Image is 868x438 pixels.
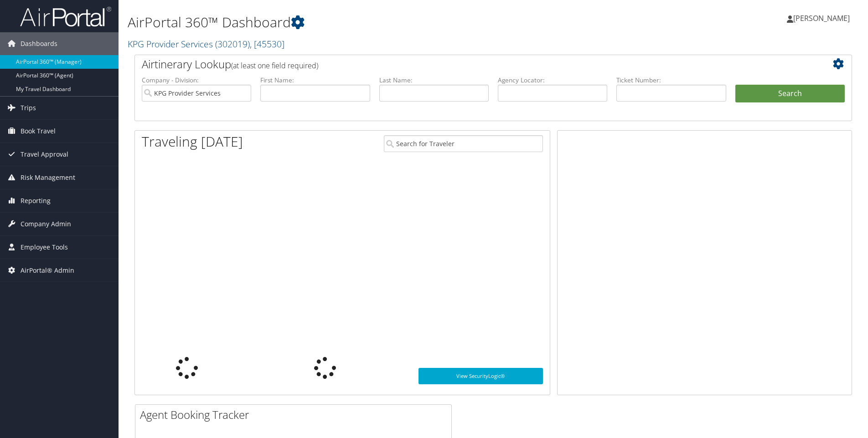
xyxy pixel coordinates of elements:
[384,135,543,152] input: Search for Traveler
[128,13,615,32] h1: AirPortal 360™ Dashboard
[21,259,74,282] span: AirPortal® Admin
[21,189,51,212] span: Reporting
[21,32,57,55] span: Dashboards
[735,85,845,103] button: Search
[20,6,111,27] img: airportal-logo.png
[498,76,607,85] label: Agency Locator:
[260,76,370,85] label: First Name:
[215,38,250,50] span: ( 302019 )
[250,38,284,50] span: , [ 45530 ]
[418,368,543,384] a: View SecurityLogic®
[142,56,785,72] h2: Airtinerary Lookup
[140,407,451,423] h2: Agent Booking Tracker
[787,5,859,32] a: [PERSON_NAME]
[21,120,56,143] span: Book Travel
[793,13,850,23] span: [PERSON_NAME]
[231,61,318,71] span: (at least one field required)
[142,76,251,85] label: Company - Division:
[21,166,75,189] span: Risk Management
[616,76,726,85] label: Ticket Number:
[21,143,68,166] span: Travel Approval
[21,97,36,119] span: Trips
[128,38,284,50] a: KPG Provider Services
[142,132,243,151] h1: Traveling [DATE]
[21,213,71,235] span: Company Admin
[379,76,489,85] label: Last Name:
[21,236,68,259] span: Employee Tools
